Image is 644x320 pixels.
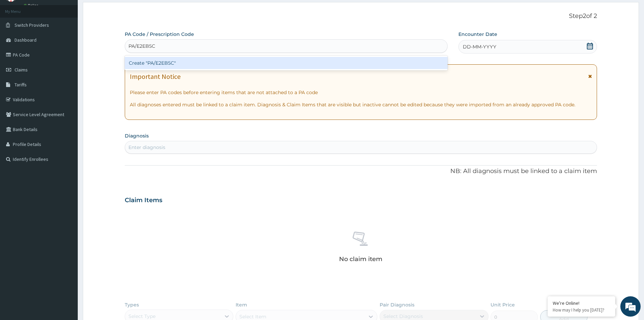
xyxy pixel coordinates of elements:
div: We're Online! [553,300,610,306]
h1: Important Notice [130,73,181,80]
span: Tariffs [15,82,27,88]
img: d_794563401_company_1708531726252_794563401 [13,34,27,51]
p: No claim item [339,256,382,262]
h3: Claim Items [125,197,162,204]
div: Create "PA/E2EB5C" [125,57,448,69]
span: Claims [15,67,28,73]
label: PA Code / Prescription Code [125,31,194,38]
span: Dashboard [15,37,37,43]
p: All diagnoses entered must be linked to a claim item. Diagnosis & Claim Items that are visible bu... [130,101,592,108]
a: Online [24,3,40,8]
div: Minimize live chat window [111,3,127,20]
span: DD-MM-YYYY [463,43,496,50]
div: Enter diagnosis [128,144,165,151]
div: Chat with us now [35,38,114,47]
label: Encounter Date [458,31,497,38]
span: We're online! [39,85,93,154]
p: Step 2 of 2 [125,13,597,20]
p: NB: All diagnosis must be linked to a claim item [125,167,597,176]
p: How may I help you today? [553,307,610,313]
p: Please enter PA codes before entering items that are not attached to a PA code [130,89,592,96]
label: Diagnosis [125,132,149,139]
span: Switch Providers [15,22,49,28]
textarea: Type your message and hit 'Enter' [3,185,129,209]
